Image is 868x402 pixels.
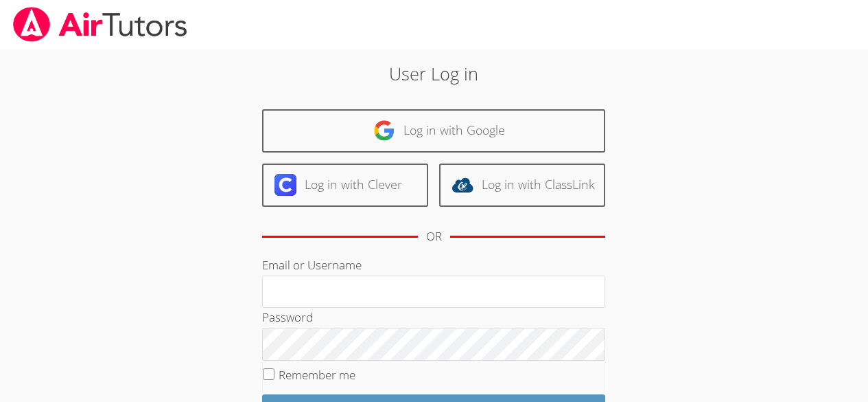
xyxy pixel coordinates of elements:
[262,257,362,273] label: Email or Username
[439,164,605,207] a: Log in with ClassLink
[426,227,442,247] div: OR
[451,174,473,196] img: classlink-logo-d6bb404cc1216ec64c9a2012d9dc4662098be43eaf13dc465df04b49fa7ab582.svg
[262,164,428,207] a: Log in with Clever
[200,60,668,87] h2: User Log in
[262,309,313,325] label: Password
[262,109,605,153] a: Log in with Google
[12,7,189,42] img: airtutors_banner-c4298cdbf04f3fff15de1276eac7730deb9818008684d7c2e4769d2f7ddbe033.png
[274,174,296,196] img: clever-logo-6eab21bc6e7a338710f1a6ff85c0baf02591cd810cc4098c63d3a4b26e2feb20.svg
[279,367,355,383] label: Remember me
[373,120,395,142] img: google-logo-50288ca7cdecda66e5e0955fdab243c47b7ad437acaf1139b6f446037453330a.svg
